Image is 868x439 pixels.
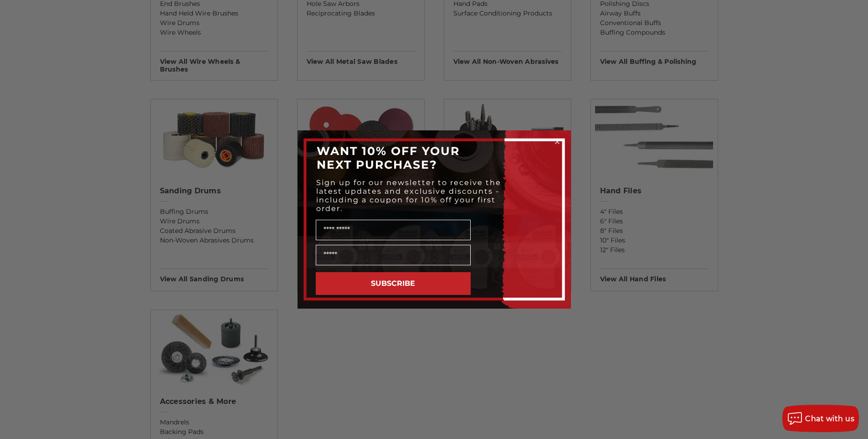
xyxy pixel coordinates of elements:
span: Chat with us [805,414,854,423]
span: WANT 10% OFF YOUR NEXT PURCHASE? [317,144,460,171]
button: SUBSCRIBE [316,272,471,295]
span: Sign up for our newsletter to receive the latest updates and exclusive discounts - including a co... [316,178,501,213]
button: Close dialog [553,137,562,146]
button: Chat with us [782,405,859,432]
input: Email [316,245,471,265]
